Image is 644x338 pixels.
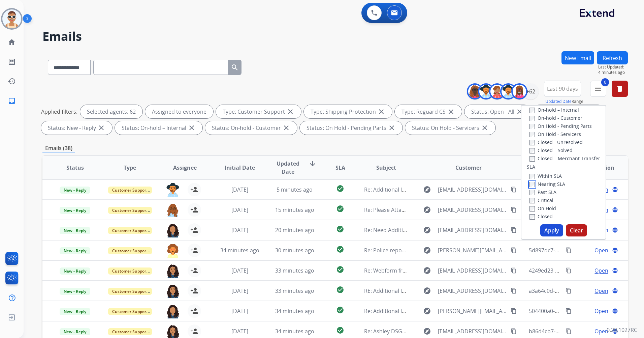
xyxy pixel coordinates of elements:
span: [EMAIL_ADDRESS][DOMAIN_NAME] [438,186,507,194]
span: 33 minutes ago [275,267,314,274]
img: agent-avatar [166,223,180,237]
div: Status: On-hold – Internal [115,121,202,135]
span: Customer Support [108,328,152,335]
label: Closed – Solved [529,147,573,153]
button: Clear [566,224,587,236]
label: On-hold - Customer [529,115,582,121]
mat-icon: language [612,247,618,253]
mat-icon: person_add [190,186,198,194]
mat-icon: check_circle [336,205,344,213]
label: On Hold [529,205,556,212]
mat-icon: language [612,308,618,314]
input: Closed [529,214,535,220]
mat-icon: content_copy [511,247,517,253]
span: 20 minutes ago [275,226,314,234]
mat-icon: content_copy [511,227,517,233]
mat-icon: arrow_downward [309,160,317,168]
span: Type [124,164,136,172]
span: Open [594,307,608,315]
mat-icon: content_copy [511,288,517,294]
mat-icon: close [481,124,489,132]
span: 6 [601,78,609,86]
span: SLA [335,164,345,172]
span: [EMAIL_ADDRESS][DOMAIN_NAME] [438,327,507,335]
button: Refresh [597,51,628,64]
h2: Emails [42,30,628,43]
img: agent-avatar [166,304,180,318]
span: Updated Date [273,160,303,176]
mat-icon: explore [423,266,431,275]
mat-icon: menu [594,85,602,93]
label: Closed – Merchant Transfer [529,155,600,162]
mat-icon: close [188,124,196,132]
span: Customer Support [108,227,152,234]
span: New - Reply [60,267,90,275]
input: Critical [529,198,535,203]
mat-icon: close [97,124,105,132]
div: Status: On Hold - Pending Parts [300,121,402,135]
mat-icon: explore [423,307,431,315]
span: Re: Ashley DSG in store credit [364,328,439,335]
mat-icon: explore [423,206,431,214]
span: Status [66,164,84,172]
button: 6 [590,81,606,97]
mat-icon: content_copy [511,267,517,274]
mat-icon: language [612,227,618,233]
input: Within SLA [529,174,535,179]
mat-icon: person_add [190,266,198,275]
span: [PERSON_NAME][EMAIL_ADDRESS][DOMAIN_NAME] [438,307,507,315]
mat-icon: person_add [190,307,198,315]
button: Updated Date [545,99,572,104]
span: New - Reply [60,328,90,335]
span: Re: Police report needed [364,247,427,254]
span: Customer Support [108,247,152,254]
span: 4 minutes ago [598,70,628,75]
span: 34 minutes ago [220,247,259,254]
span: Last Updated: [598,64,628,70]
span: New - Reply [60,187,90,194]
img: agent-avatar [166,284,180,298]
mat-icon: close [516,108,524,116]
span: 4249ed23-eb92-4ff1-8650-4a4d74acab90 [529,267,631,274]
input: Closed – Merchant Transfer [529,156,535,162]
span: 15 minutes ago [275,206,314,214]
mat-icon: person_add [190,327,198,335]
input: On Hold - Pending Parts [529,124,535,129]
label: On Hold - Pending Parts [529,123,592,129]
mat-icon: close [388,124,396,132]
label: Critical [529,197,553,203]
span: [EMAIL_ADDRESS][DOMAIN_NAME] [438,226,507,234]
mat-icon: content_copy [511,187,517,193]
span: Assignee [173,164,197,172]
input: Past SLA [529,190,535,195]
span: [EMAIL_ADDRESS][DOMAIN_NAME] [438,287,507,295]
mat-icon: check_circle [336,245,344,253]
img: agent-avatar [166,183,180,197]
span: Last 90 days [547,87,578,90]
mat-icon: content_copy [566,308,572,314]
p: Applied filters: [41,108,77,116]
span: Customer [455,164,482,172]
div: Assigned to everyone [145,105,213,118]
span: [DATE] [231,267,248,274]
span: [DATE] [231,226,248,234]
button: Apply [540,224,563,236]
mat-icon: check_circle [336,326,344,334]
span: Customer Support [108,308,152,315]
span: 5 minutes ago [277,186,313,193]
span: Range [545,98,583,104]
mat-icon: check_circle [336,286,344,294]
span: [DATE] [231,186,248,193]
mat-icon: content_copy [566,267,572,274]
label: Nearing SLA [529,181,565,187]
label: SLA [527,164,535,170]
div: Status: Open - All [464,105,530,118]
mat-icon: content_copy [511,328,517,334]
mat-icon: person_add [190,246,198,254]
mat-icon: search [231,63,239,72]
button: Last 90 days [544,81,581,97]
mat-icon: check_circle [336,306,344,314]
div: Type: Customer Support [216,105,301,118]
img: agent-avatar [166,203,180,217]
div: Status: On Hold - Servicers [405,121,495,135]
